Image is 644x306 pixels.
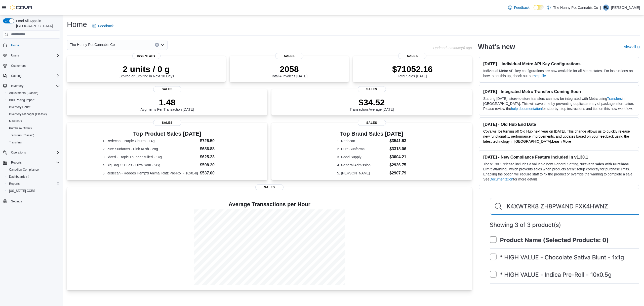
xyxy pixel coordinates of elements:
[5,139,62,146] button: Transfers
[7,167,41,173] a: Canadian Compliance
[5,187,62,194] button: [US_STATE] CCRS
[90,21,115,31] a: Feedback
[141,97,194,111] div: Avg Items Per Transaction [DATE]
[132,53,160,59] span: Inventory
[255,184,284,190] span: Sales
[271,64,307,74] p: 2058
[389,146,406,152] dd: $3318.06
[11,64,26,68] span: Customers
[490,177,513,181] a: Documentation
[11,74,21,78] span: Catalog
[483,89,635,94] h3: [DATE] - Integrated Metrc Transfers Coming Soon
[433,46,472,50] p: Updated 2 minute(s) ago
[9,182,20,186] span: Reports
[5,125,62,132] button: Purchase Orders
[389,138,406,144] dd: $3541.63
[514,5,530,10] span: Feedback
[337,163,387,168] dt: 4. General Admission
[1,197,62,205] button: Settings
[350,97,394,107] p: $34.52
[337,171,387,176] dt: 5. [PERSON_NAME]
[9,160,24,166] button: Reports
[98,23,113,28] span: Feedback
[118,64,174,78] div: Expired or Expiring in Next 30 Days
[392,64,433,78] div: Total Sales [DATE]
[7,167,60,173] span: Canadian Compliance
[200,162,232,168] dd: $598.20
[7,104,60,110] span: Inventory Count
[611,5,640,11] p: [PERSON_NAME]
[7,188,37,194] a: [US_STATE] CCRS
[9,83,25,89] button: Inventory
[607,97,622,101] a: Transfers
[483,155,635,160] h3: [DATE] - New Compliance Feature Included in v1.30.1
[3,40,60,218] nav: Complex example
[483,162,635,182] p: The v1.30.1 release includes a valuable new General Setting, ' ', which prevents sales when produ...
[9,149,60,156] span: Operations
[7,111,49,117] a: Inventory Manager (Classic)
[389,170,406,176] dd: $2907.79
[200,170,232,176] dd: $537.00
[7,90,40,96] a: Adjustments (Classic)
[67,19,87,29] h1: Home
[200,154,232,160] dd: $625.23
[103,163,198,168] dt: 4. Big Bag O' Buds - Ultra Sour - 28g
[153,120,181,126] span: Sales
[11,53,19,57] span: Users
[10,5,33,10] img: Cova
[7,97,36,103] a: Bulk Pricing Import
[9,112,47,116] span: Inventory Manager (Classic)
[271,64,307,78] div: Total # Invoices [DATE]
[337,138,387,143] dt: 1. Redecan
[553,5,598,11] p: The Hunny Pot Cannabis Co
[118,64,174,74] p: 2 units / 0 g
[7,104,32,110] a: Inventory Count
[337,131,406,137] h3: Top Brand Sales [DATE]
[9,63,60,69] span: Customers
[5,97,62,104] button: Bulk Pricing Import
[5,89,62,97] button: Adjustments (Classic)
[9,160,60,166] span: Reports
[604,5,608,11] span: RL
[1,42,62,49] button: Home
[603,5,609,11] div: Rikki Lynch
[9,52,60,58] span: Users
[337,155,387,160] dt: 3. Good Supply
[600,5,601,11] p: |
[552,139,571,143] a: Learn More
[11,84,23,88] span: Inventory
[1,72,62,79] button: Catalog
[7,97,60,103] span: Bulk Pricing Import
[534,5,544,10] input: Dark Mode
[7,188,60,194] span: Washington CCRS
[624,45,640,49] a: View allExternal link
[9,73,23,79] button: Catalog
[275,53,303,59] span: Sales
[9,98,34,102] span: Bulk Pricing Import
[1,149,62,156] button: Operations
[155,43,159,47] button: Clear input
[200,146,232,152] dd: $686.88
[5,118,62,125] button: Manifests
[7,90,60,96] span: Adjustments (Classic)
[1,52,62,59] button: Users
[5,104,62,111] button: Inventory Count
[637,46,640,49] svg: External link
[70,42,115,48] span: The Hunny Pot Cannabis Co
[103,131,232,137] h3: Top Product Sales [DATE]
[5,166,62,173] button: Canadian Compliance
[398,53,426,59] span: Sales
[153,86,181,92] span: Sales
[483,162,629,171] strong: Prevent Sales with Purchase Limit Warning
[103,146,198,151] dt: 2. Pure Sunfarms - Pink Kush - 28g
[1,82,62,89] button: Inventory
[9,63,28,69] a: Customers
[389,162,406,168] dd: $2936.75
[9,198,60,204] span: Settings
[9,73,60,79] span: Catalog
[9,149,28,156] button: Operations
[511,107,542,111] a: help documentation
[483,68,635,78] p: Individual Metrc API key configurations are now available for all Metrc states. For instructions ...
